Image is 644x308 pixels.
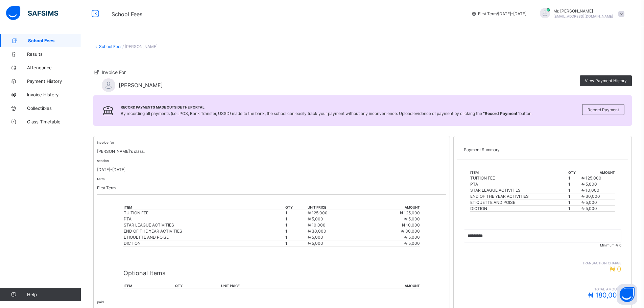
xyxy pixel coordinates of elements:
button: Open asap [617,284,637,305]
td: 1 [568,181,581,187]
span: ₦ 10,000 [581,188,599,193]
span: Minimum: [464,243,621,247]
td: 1 [285,234,307,240]
span: ₦ 5,000 [308,241,323,246]
span: ₦ 5,000 [581,206,597,211]
span: ₦ 10,000 [308,222,326,228]
th: item [123,283,175,288]
td: 1 [568,206,581,212]
span: Attendance [27,65,81,70]
td: 1 [568,199,581,206]
span: Total Amount [464,287,621,291]
span: ₦ 30,000 [308,229,326,234]
small: paid [97,300,104,304]
td: 1 [568,193,581,199]
span: Help [27,292,81,297]
td: DICTION [470,206,568,212]
span: Mr. [PERSON_NAME] [553,8,613,14]
span: ₦ 0 [616,243,621,247]
td: ETIQUETTE AND POISE [470,199,568,206]
div: DICTION [124,241,285,246]
span: ₦ 30,000 [401,229,420,234]
td: 1 [285,210,307,216]
span: Class Timetable [27,119,81,124]
div: END OF THE YEAR ACTIVITIES [124,229,285,234]
div: STAR LEAGUE ACTIVITIES [124,222,285,228]
span: View Payment History [585,78,627,83]
td: PTA [470,181,568,187]
span: Collectibles [27,105,81,111]
span: Invoice For [102,69,126,75]
span: ₦ 0 [610,265,621,273]
span: Record Payment [588,107,619,112]
th: unit price [307,205,364,210]
span: / [PERSON_NAME] [122,44,158,49]
td: TUITION FEE [470,175,568,181]
span: ₦ 5,000 [308,216,323,221]
span: ₦ 5,000 [308,235,323,240]
span: [EMAIL_ADDRESS][DOMAIN_NAME] [553,14,613,18]
img: safsims [6,6,58,20]
td: 1 [285,240,307,246]
span: ₦ 125,000 [400,210,420,215]
th: item [123,205,285,210]
td: END OF THE YEAR ACTIVITIES [470,193,568,199]
span: ₦ 125,000 [581,175,601,181]
div: TUITION FEE [124,210,285,215]
th: amount [364,205,420,210]
span: By recording all payments (i.e., POS, Bank Transfer, USSD) made to the bank, the school can easil... [121,111,532,116]
b: “Record Payment” [483,111,519,116]
span: Invoice History [27,92,81,97]
span: Payment History [27,78,81,84]
p: Payment Summary [464,147,621,152]
td: 1 [568,175,581,181]
th: qty [568,170,581,175]
span: [PERSON_NAME] [119,82,163,89]
span: School Fees [28,38,81,43]
th: amount [581,170,615,175]
td: 1 [285,222,307,228]
span: ₦ 10,000 [402,222,420,228]
span: ₦ 5,000 [404,241,420,246]
span: ₦ 5,000 [581,182,597,187]
th: unit price [221,283,330,288]
span: Results [27,51,81,57]
small: term [97,177,105,181]
td: 1 [568,187,581,193]
p: First Term [97,185,446,190]
td: 1 [285,228,307,234]
span: session/term information [471,11,526,16]
span: ₦ 5,000 [581,200,597,205]
span: Record Payments Made Outside the Portal [121,105,532,109]
p: Optional Items [123,269,420,277]
span: School Fees [112,11,142,18]
span: ₦ 5,000 [404,235,420,240]
p: [DATE]-[DATE] [97,167,446,172]
small: invoice for [97,140,114,144]
a: School Fees [99,44,122,49]
span: ₦ 180,000 [588,291,621,299]
td: 1 [285,216,307,222]
td: STAR LEAGUE ACTIVITIES [470,187,568,193]
th: qty [285,205,307,210]
span: ₦ 30,000 [581,194,600,199]
div: ETIQUETTE AND POISE [124,235,285,240]
div: PTA [124,216,285,221]
span: ₦ 125,000 [308,210,328,215]
th: amount [330,283,420,288]
small: session [97,159,109,163]
th: item [470,170,568,175]
div: Mr.Oluseyi Egunjobi [533,8,628,19]
span: Transaction charge [464,261,621,265]
span: ₦ 5,000 [404,216,420,221]
p: [PERSON_NAME]'s class. [97,149,446,154]
th: qty [175,283,221,288]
